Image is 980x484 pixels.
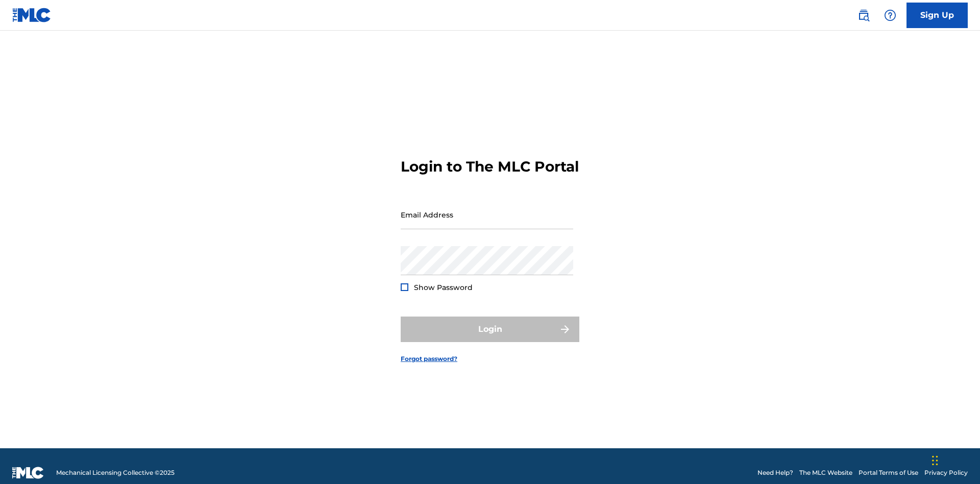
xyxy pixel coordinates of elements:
[884,9,896,21] img: help
[857,9,870,21] img: search
[12,8,52,22] img: MLC Logo
[924,468,968,477] a: Privacy Policy
[799,468,852,477] a: The MLC Website
[853,5,874,26] a: Public Search
[929,435,980,484] iframe: Chat Widget
[906,3,968,28] a: Sign Up
[56,468,175,477] span: Mechanical Licensing Collective © 2025
[757,468,793,477] a: Need Help?
[401,158,579,176] h3: Login to The MLC Portal
[12,467,44,479] img: logo
[414,283,473,292] span: Show Password
[401,354,457,364] a: Forgot password?
[859,468,918,477] a: Portal Terms of Use
[880,5,900,26] div: Help
[932,445,938,476] div: Drag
